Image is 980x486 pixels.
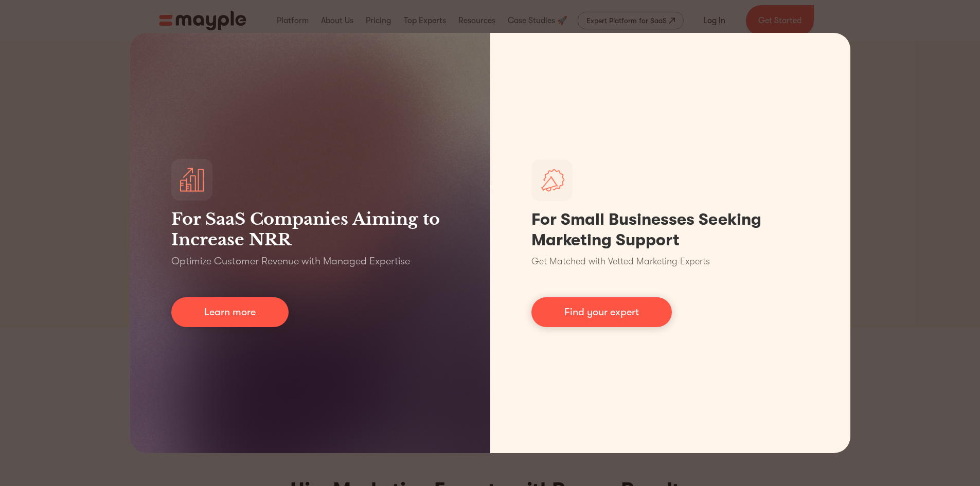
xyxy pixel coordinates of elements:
p: Optimize Customer Revenue with Managed Expertise [171,254,410,268]
h3: For SaaS Companies Aiming to Increase NRR [171,209,449,250]
a: Learn more [171,297,289,327]
h1: For Small Businesses Seeking Marketing Support [531,209,809,250]
p: Get Matched with Vetted Marketing Experts [531,255,710,268]
a: Find your expert [531,297,672,327]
